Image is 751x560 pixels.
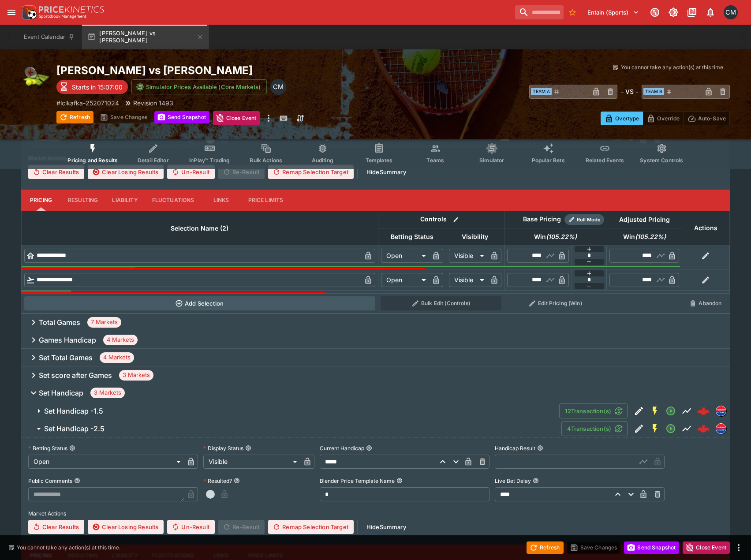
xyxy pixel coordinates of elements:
p: Live Bet Delay [495,477,531,485]
p: Overtype [615,114,639,123]
button: Remap Selection Target [268,520,354,534]
button: SGM Enabled [647,421,663,437]
button: Abandon [684,296,727,310]
button: Live Bet Delay [533,478,539,484]
button: Clear Results [28,165,84,179]
div: Visible [203,455,300,469]
input: search [515,5,564,19]
h6: Set Handicap -1.5 [44,407,103,416]
h6: Set score after Games [39,371,112,380]
button: Blender Price Template Name [396,478,403,484]
button: HideSummary [361,520,411,534]
button: Set Handicap3 Markets [21,384,730,402]
div: Event type filters [60,138,690,169]
button: more [263,111,274,125]
span: Simulator [479,157,504,164]
button: Clear Results [28,520,84,534]
div: Open [381,249,429,263]
button: Line [679,403,695,419]
div: Open [28,455,184,469]
button: Price Limits [241,190,291,211]
img: PriceKinetics [39,6,104,13]
span: Team B [643,88,664,95]
h6: Set Handicap [39,388,83,398]
div: Cameron Matheson [724,5,738,19]
h6: Set Handicap -2.5 [44,424,105,433]
div: baffbdda-db50-41e5-96bf-cde245744fdc [697,405,710,417]
p: Revision 1493 [133,98,173,108]
span: Pricing and Results [67,157,118,164]
p: Resulted? [203,477,232,485]
button: Simulator Prices Available (Core Markets) [131,79,267,94]
h2: Copy To Clipboard [56,63,393,77]
a: 080c6678-b446-4a0a-9453-99f11d7c516d [695,420,712,437]
span: System Controls [640,157,683,164]
button: Send Snapshot [154,111,209,123]
div: lclkafka [716,406,726,416]
p: You cannot take any action(s) at this time. [17,544,120,552]
img: lclkafka [716,424,726,433]
span: InPlay™ Trading [189,157,230,164]
div: Show/hide Price Roll mode configuration. [564,214,604,225]
th: Controls [378,211,504,228]
a: baffbdda-db50-41e5-96bf-cde245744fdc [695,402,712,420]
p: Override [657,114,680,123]
h6: - VS - [621,87,638,96]
span: Un-Result [167,520,214,534]
button: 12Transaction(s) [559,403,628,418]
em: ( 105.22 %) [546,231,577,242]
p: Auto-Save [698,114,726,123]
button: Current Handicap [366,445,372,451]
img: logo-cerberus--red.svg [697,405,710,417]
h6: Games Handicap [39,336,96,345]
span: Popular Bets [532,157,565,164]
button: Bulk Edit (Controls) [381,296,501,310]
button: No Bookmarks [565,5,579,19]
button: Display Status [245,445,251,451]
button: Edit Detail [631,421,647,437]
button: Close Event [213,111,260,125]
svg: Open [665,406,676,416]
button: Connected to PK [647,4,663,20]
button: open drawer [4,4,19,20]
button: Fluctuations [145,190,202,211]
button: 4Transaction(s) [561,421,628,436]
button: Auto-Save [684,112,730,125]
button: Override [643,112,684,125]
p: Handicap Result [495,444,535,452]
button: Handicap Result [537,445,543,451]
span: Teams [426,157,444,164]
p: Blender Price Template Name [320,477,395,485]
button: Resulting [61,190,105,211]
span: Selection Name (2) [161,223,238,234]
p: You cannot take any action(s) at this time. [621,63,725,71]
img: lclkafka [716,406,726,416]
span: 7 Markets [87,318,121,327]
span: Re-Result [218,520,265,534]
p: Betting Status [28,444,67,452]
img: logo-cerberus--red.svg [697,422,710,435]
h6: Total Games [39,318,80,327]
button: Un-Result [167,165,214,179]
img: Sportsbook Management [39,15,86,19]
button: Send Snapshot [624,541,679,554]
em: ( 105.22 %) [635,231,666,242]
button: Event Calendar [19,25,80,49]
button: Liability [105,190,145,211]
span: 3 Markets [119,371,153,380]
button: Select Tenant [582,5,644,19]
button: Notifications [702,4,718,20]
button: Pricing [21,190,61,211]
img: PriceKinetics Logo [19,4,37,21]
button: Add Selection [24,296,376,310]
button: [PERSON_NAME] vs [PERSON_NAME] [82,25,209,49]
button: Bulk edit [450,214,462,225]
span: Related Events [586,157,624,164]
div: Start From [601,112,730,125]
button: Clear Losing Results [88,165,164,179]
span: 3 Markets [90,388,125,397]
span: Win(105.22%) [524,231,587,242]
button: Documentation [684,4,700,20]
button: HideSummary [361,165,411,179]
button: SGM Enabled [647,403,663,419]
